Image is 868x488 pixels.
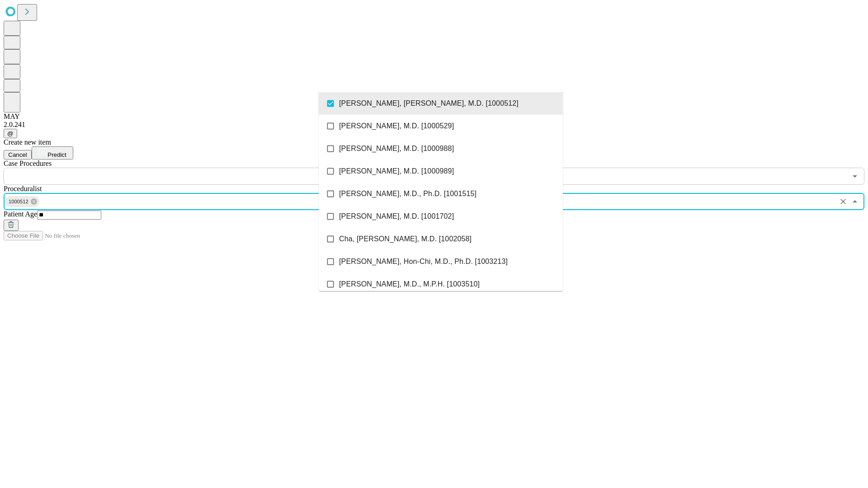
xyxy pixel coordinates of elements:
[5,196,39,207] div: 1000512
[4,210,37,218] span: Patient Age
[4,185,42,192] span: Proceduralist
[339,256,508,267] span: [PERSON_NAME], Hon-Chi, M.D., Ph.D. [1003213]
[4,138,51,146] span: Create new item
[339,234,472,244] span: Cha, [PERSON_NAME], M.D. [1002058]
[339,143,454,154] span: [PERSON_NAME], M.D. [1000988]
[32,146,73,160] button: Predict
[339,166,454,177] span: [PERSON_NAME], M.D. [1000989]
[339,188,476,199] span: [PERSON_NAME], M.D., Ph.D. [1001515]
[339,211,454,222] span: [PERSON_NAME], M.D. [1001702]
[837,195,849,208] button: Clear
[7,130,14,137] span: @
[849,170,861,183] button: Open
[8,151,27,158] span: Cancel
[47,151,66,158] span: Predict
[339,279,480,290] span: [PERSON_NAME], M.D., M.P.H. [1003510]
[849,195,861,208] button: Close
[4,160,52,167] span: Scheduled Procedure
[4,129,17,138] button: @
[4,150,32,160] button: Cancel
[4,121,864,129] div: 2.0.241
[4,113,864,121] div: MAY
[339,98,519,109] span: [PERSON_NAME], [PERSON_NAME], M.D. [1000512]
[5,197,32,207] span: 1000512
[339,121,454,131] span: [PERSON_NAME], M.D. [1000529]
